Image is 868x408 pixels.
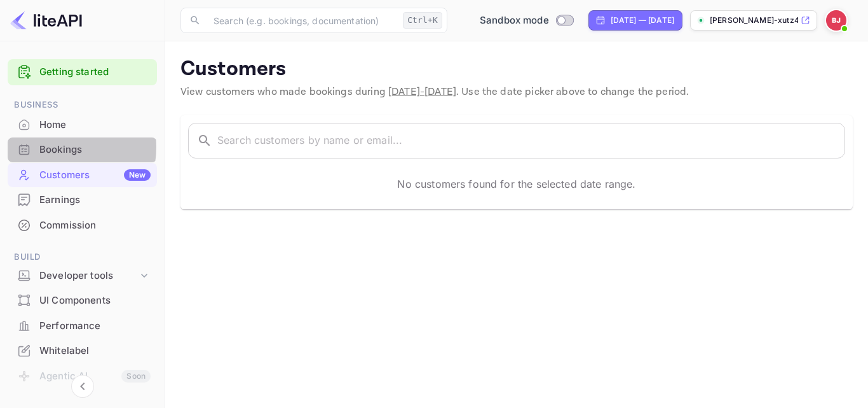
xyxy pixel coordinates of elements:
a: Earnings [8,188,157,211]
input: Search (e.g. bookings, documentation) [206,8,398,33]
span: [DATE] - [DATE] [388,85,456,99]
div: Click to change the date range period [588,10,682,31]
input: Search customers by name or email... [217,123,845,158]
a: Commission [8,213,157,237]
a: Home [8,113,157,136]
span: View customers who made bookings during . Use the date picker above to change the period. [180,85,689,99]
div: New [124,169,151,181]
div: Ctrl+K [403,12,442,29]
div: Bookings [39,143,151,157]
a: Performance [8,314,157,337]
div: Developer tools [39,269,138,283]
button: Collapse navigation [71,375,94,398]
div: Getting started [8,59,157,85]
a: UI Components [8,288,157,312]
div: Commission [8,213,157,238]
div: Customers [39,168,151,183]
img: Bradford Jones [826,10,846,31]
a: Whitelabel [8,339,157,362]
div: [DATE] — [DATE] [611,15,674,26]
p: Customers [180,57,853,82]
div: Bookings [8,137,157,162]
a: Bookings [8,137,157,161]
div: UI Components [39,293,151,308]
div: Developer tools [8,265,157,287]
div: Performance [39,319,151,334]
div: Earnings [39,193,151,208]
div: Commission [39,218,151,233]
span: Business [8,98,157,112]
p: No customers found for the selected date range. [397,176,635,192]
p: [PERSON_NAME]-xutz4.n... [710,15,798,26]
div: UI Components [8,288,157,313]
div: Switch to Production mode [475,13,578,28]
div: Earnings [8,188,157,213]
div: Home [39,118,151,132]
span: Build [8,250,157,264]
a: CustomersNew [8,163,157,186]
div: Home [8,113,157,137]
div: Performance [8,314,157,339]
div: Whitelabel [39,344,151,358]
img: LiteAPI logo [10,10,82,31]
a: Getting started [39,65,151,80]
span: Sandbox mode [480,13,549,28]
div: CustomersNew [8,163,157,188]
div: Whitelabel [8,339,157,363]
